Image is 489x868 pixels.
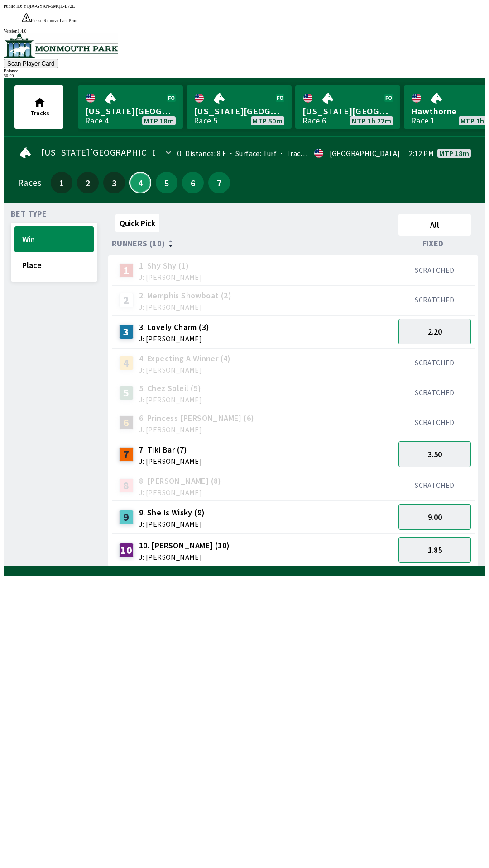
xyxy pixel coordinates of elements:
[14,226,94,252] button: Win
[403,220,467,230] span: All
[41,149,177,156] span: [US_STATE][GEOGRAPHIC_DATA]
[22,260,86,270] span: Place
[398,265,471,274] div: SCRATCHED
[119,386,134,400] div: 5
[112,239,395,248] div: Runners (10)
[24,4,75,9] span: YQIA-GYXN-5MQL-B72E
[120,218,155,228] span: Quick Pick
[139,426,254,433] span: J: [PERSON_NAME]
[139,444,202,456] span: 7. Tiki Bar (7)
[139,335,210,342] span: J: [PERSON_NAME]
[4,33,118,58] img: venue logo
[398,504,471,530] button: 9.00
[119,447,134,462] div: 7
[428,512,442,522] span: 9.00
[398,295,471,304] div: SCRATCHED
[409,150,434,157] span: 2:12 PM
[119,293,134,307] div: 2
[398,441,471,467] button: 3.50
[78,85,183,129] a: [US_STATE][GEOGRAPHIC_DATA]Race 4MTP 18m
[139,489,221,496] span: J: [PERSON_NAME]
[253,117,283,124] span: MTP 50m
[330,150,400,157] div: [GEOGRAPHIC_DATA]
[395,239,475,248] div: Fixed
[103,172,125,193] button: 3
[51,172,72,193] button: 1
[211,179,228,186] span: 7
[302,105,393,117] span: [US_STATE][GEOGRAPHIC_DATA]
[139,475,221,487] span: 8. [PERSON_NAME] (8)
[139,412,254,424] span: 6. Princess [PERSON_NAME] (6)
[158,179,175,186] span: 5
[139,321,210,333] span: 3. Lovely Charm (3)
[295,85,400,129] a: [US_STATE][GEOGRAPHIC_DATA]Race 6MTP 1h 22m
[119,356,134,370] div: 4
[31,18,77,23] span: Please Remove Last Print
[85,117,109,124] div: Race 4
[398,537,471,563] button: 1.85
[139,260,202,272] span: 1. Shy Shy (1)
[53,179,70,186] span: 1
[139,507,205,519] span: 9. She Is Wisky (9)
[184,179,201,186] span: 6
[30,109,49,117] span: Tracks
[398,358,471,367] div: SCRATCHED
[119,325,134,339] div: 3
[115,214,159,232] button: Quick Pick
[352,117,391,124] span: MTP 1h 22m
[79,179,96,186] span: 2
[226,149,277,158] span: Surface: Turf
[177,150,182,157] div: 0
[428,545,442,555] span: 1.85
[187,85,292,129] a: [US_STATE][GEOGRAPHIC_DATA]Race 5MTP 50m
[77,172,99,193] button: 2
[119,263,134,278] div: 1
[139,382,202,394] span: 5. Chez Soleil (5)
[302,117,326,124] div: Race 6
[119,543,134,557] div: 10
[139,274,202,281] span: J: [PERSON_NAME]
[14,252,94,278] button: Place
[208,172,230,193] button: 7
[4,68,485,73] div: Balance
[182,172,204,193] button: 6
[112,240,165,247] span: Runners (10)
[428,326,442,337] span: 2.20
[85,105,176,117] span: [US_STATE][GEOGRAPHIC_DATA]
[277,149,355,158] span: Track Condition: Fast
[156,172,177,193] button: 5
[119,415,134,430] div: 6
[194,117,217,124] div: Race 5
[428,449,442,459] span: 3.50
[398,418,471,427] div: SCRATCHED
[119,510,134,524] div: 9
[194,105,284,117] span: [US_STATE][GEOGRAPHIC_DATA]
[129,172,151,193] button: 4
[398,319,471,344] button: 2.20
[22,234,86,245] span: Win
[139,458,202,465] span: J: [PERSON_NAME]
[4,4,485,9] div: Public ID:
[139,540,230,552] span: 10. [PERSON_NAME] (10)
[398,388,471,397] div: SCRATCHED
[185,149,226,158] span: Distance: 8 F
[398,481,471,490] div: SCRATCHED
[14,85,63,129] button: Tracks
[18,179,41,186] div: Races
[439,150,469,157] span: MTP 18m
[139,290,231,302] span: 2. Memphis Showboat (2)
[4,28,485,33] div: Version 1.4.0
[105,179,123,186] span: 3
[4,59,58,68] button: Scan Player Card
[144,117,174,124] span: MTP 18m
[398,214,471,236] button: All
[139,353,231,364] span: 4. Expecting A Winner (4)
[139,520,205,528] span: J: [PERSON_NAME]
[139,553,230,561] span: J: [PERSON_NAME]
[119,478,134,493] div: 8
[139,303,231,311] span: J: [PERSON_NAME]
[139,396,202,403] span: J: [PERSON_NAME]
[411,117,435,124] div: Race 1
[422,240,444,247] span: Fixed
[4,73,485,78] div: $ 0.00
